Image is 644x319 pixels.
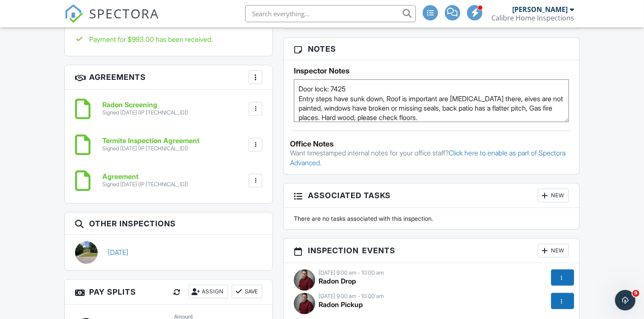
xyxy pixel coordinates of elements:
a: [DATE] [108,248,128,257]
div: Office Notes [290,140,573,148]
span: Inspection [308,245,359,256]
img: dsc_8293.jpg [294,269,315,291]
a: Radon Screening Signed [DATE] (IP [TECHNICAL_ID]) [102,101,188,116]
span: Radon Drop [319,277,356,285]
div: Signed [DATE] (IP [TECHNICAL_ID]) [102,145,200,152]
h3: Notes [284,38,579,60]
div: There are no tasks associated with this inspection. [289,214,574,223]
input: Search everything... [245,5,416,22]
span: 9 [632,290,639,297]
div: Signed [DATE] (IP [TECHNICAL_ID]) [102,181,188,188]
div: New [538,189,569,202]
h6: Radon Screening [102,101,188,109]
a: Click here to enable as part of Spectora Advanced. [290,149,566,167]
div: Signed [DATE] (IP [TECHNICAL_ID]) [102,109,188,116]
span: Events [362,245,395,256]
span: SPECTORA [89,4,159,22]
span: Radon Pickup [319,300,363,309]
div: [DATE] 9:00 am - 10:00 am [294,293,569,300]
h3: Agreements [65,65,273,90]
div: Assign [189,285,228,299]
button: Save [232,285,262,299]
h3: Pay Splits [65,280,273,305]
img: dsc_8293.jpg [294,293,315,314]
a: SPECTORA [64,12,159,29]
h6: Agreement [102,173,188,181]
h6: Termite Inspection Agreement [102,137,200,145]
div: [PERSON_NAME] [512,5,568,14]
textarea: Door lock: 7425 Entry steps have sunk down, Roof is important are [MEDICAL_DATA] there, eives are... [294,79,569,122]
img: The Best Home Inspection Software - Spectora [64,4,83,23]
a: Termite Inspection Agreement Signed [DATE] (IP [TECHNICAL_ID]) [102,137,200,152]
div: Calibre Home Inspections [491,14,574,22]
h5: Inspector Notes [294,67,569,75]
span: Associated Tasks [308,190,391,201]
a: Agreement Signed [DATE] (IP [TECHNICAL_ID]) [102,173,188,188]
div: Payment for $993.00 has been received. [75,35,262,44]
h3: Other Inspections [65,213,273,235]
p: Want timestamped internal notes for your office staff? [290,148,573,167]
iframe: Intercom live chat [615,290,635,310]
div: [DATE] 9:00 am - 10:00 am [294,269,569,276]
div: New [538,244,569,258]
